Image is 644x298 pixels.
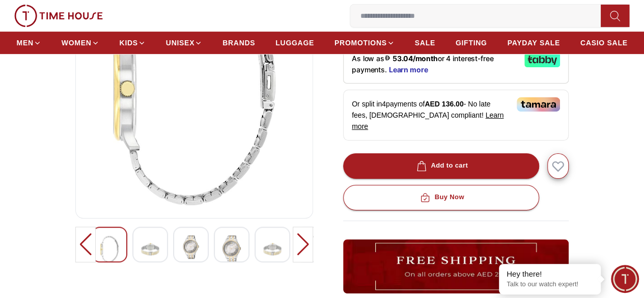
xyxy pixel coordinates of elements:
[580,38,628,48] span: CASIO SALE
[580,34,628,52] a: CASIO SALE
[352,111,503,130] span: Learn more
[456,34,487,52] a: GIFTING
[62,38,92,48] span: WOMEN
[275,34,314,52] a: LUGGAGE
[415,34,435,52] a: SALE
[517,97,560,112] img: Tamara
[343,90,569,141] div: Or split in 4 payments of - No late fees, [DEMOGRAPHIC_DATA] compliant!
[507,38,559,48] span: PAYDAY SALE
[507,280,593,289] p: Talk to our watch expert!
[17,38,34,48] span: MEN
[334,34,395,52] a: PROMOTIONS
[334,38,387,48] span: PROMOTIONS
[343,153,539,179] button: Add to cart
[343,185,539,210] button: Buy Now
[415,38,435,48] span: SALE
[182,235,200,259] img: QUARTZ MEN - BI1054-55A
[120,34,146,52] a: KIDS
[141,235,159,263] img: QUARTZ MEN - BI1054-55A
[100,235,119,263] img: QUARTZ MEN - BI1054-55A
[166,38,194,48] span: UNISEX
[120,38,138,48] span: KIDS
[166,34,202,52] a: UNISEX
[425,100,463,108] span: AED 136.00
[17,34,41,52] a: MEN
[343,239,569,293] img: ...
[507,34,559,52] a: PAYDAY SALE
[611,265,639,293] div: Chat Widget
[414,160,468,172] div: Add to cart
[263,235,282,263] img: QUARTZ MEN - BI1054-55A
[275,38,314,48] span: LUGGAGE
[222,235,241,263] img: QUARTZ MEN - BI1054-55A
[418,192,464,203] div: Buy Now
[14,5,103,27] img: ...
[62,34,99,52] a: WOMEN
[222,34,255,52] a: BRANDS
[222,38,255,48] span: BRANDS
[507,269,593,279] div: Hey there!
[456,38,487,48] span: GIFTING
